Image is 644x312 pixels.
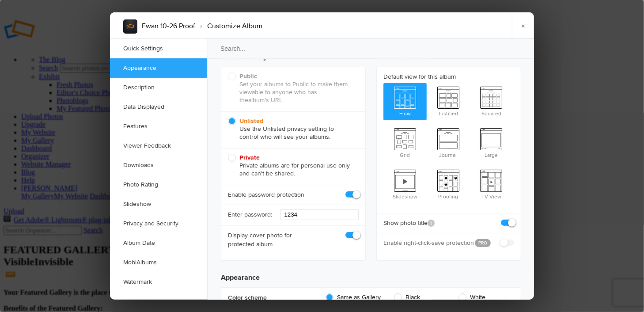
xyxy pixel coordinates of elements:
[228,293,316,302] b: Color scheme
[239,154,260,161] b: Private
[110,156,207,175] a: Downloads
[427,166,470,202] span: Proofing
[110,194,207,214] a: Slideshow
[470,166,513,202] span: TV View
[326,293,381,301] span: Same as Gallery
[228,210,272,219] b: Enter password:
[110,58,207,78] a: Appearance
[228,117,354,141] span: Use the Unlisted privacy setting to control who will see your albums.
[207,38,535,59] input: Search...
[221,265,521,283] h3: Appearance
[110,97,207,117] a: Data Displayed
[470,83,513,118] span: Squared
[383,72,514,81] b: Default view for this album
[383,125,427,160] span: Grid
[110,214,207,233] a: Privacy and Security
[394,293,445,301] span: Black
[427,83,470,118] span: Justified
[383,219,435,228] b: Show photo title
[110,136,207,156] a: Viewer Feedback
[228,154,354,178] span: Private albums are for personal use only and can't be shared.
[110,39,207,58] a: Quick Settings
[383,83,427,118] span: Flow
[228,190,304,199] b: Enable password protection
[383,166,427,202] span: Slideshow
[239,117,263,125] b: Unlisted
[475,239,491,247] a: PRO
[458,293,510,301] span: White
[110,175,207,194] a: Photo Rating
[110,253,207,272] a: MobiAlbums
[383,239,468,247] b: Enable right-click-save protection
[221,67,365,111] div: Can't set this sub-album as “Public” when the parent album is not “Public”
[123,19,137,34] img: album_sample.webp
[142,19,195,34] li: Ewan 10-26 Proof
[110,272,207,292] a: Watermark
[512,12,534,39] a: ×
[110,233,207,253] a: Album Date
[228,231,313,249] b: Display cover photo for protected album
[110,117,207,136] a: Features
[195,19,262,34] li: Customize Album
[427,125,470,160] span: Journal
[110,78,207,97] a: Description
[470,125,513,160] span: Large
